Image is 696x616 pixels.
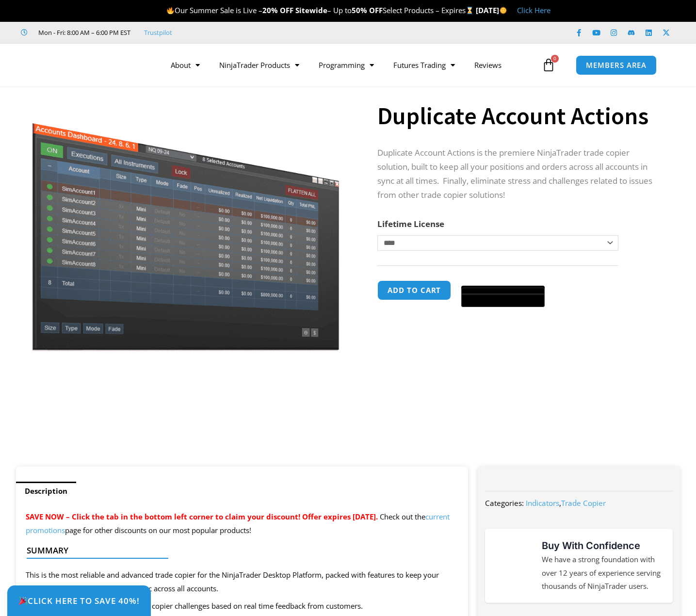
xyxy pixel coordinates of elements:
[542,538,663,553] h3: Buy With Confidence
[309,54,384,76] a: Programming
[27,546,450,555] h4: Summary
[161,54,540,76] nav: Menu
[517,5,550,15] a: Click Here
[384,54,465,76] a: Futures Trading
[377,146,661,202] p: Duplicate Account Actions is the premiere NinjaTrader trade copier solution, built to keep all yo...
[526,498,606,508] span: ,
[576,55,657,75] a: MEMBERS AREA
[26,512,378,521] span: SAVE NOW – Click the tab in the bottom left corner to claim your discount! Offer expires [DATE].
[144,27,172,38] a: Trustpilot
[352,5,383,15] strong: 50% OFF
[495,548,530,583] img: mark thumbs good 43913 | Affordable Indicators – NinjaTrader
[167,7,174,14] img: 🔥
[16,482,76,501] a: Description
[36,27,130,38] span: Mon - Fri: 8:00 AM – 6:00 PM EST
[377,389,661,462] iframe: Prerender PayPal Message 1
[586,62,647,69] span: MEMBERS AREA
[31,48,135,82] img: LogoAI | Affordable Indicators – NinjaTrader
[377,99,661,133] h1: Duplicate Account Actions
[527,51,570,79] a: 0
[95,584,129,593] strong: perfectly
[459,279,547,280] iframe: Secure payment input frame
[7,585,151,616] a: 🎉Click Here to save 40%!
[262,5,293,15] strong: 20% OFF
[551,55,559,63] span: 0
[377,218,444,229] label: Lifetime License
[19,597,27,605] img: 🎉
[377,280,451,300] button: Add to cart
[465,54,511,76] a: Reviews
[526,498,559,508] a: Indicators
[210,54,309,76] a: NinjaTrader Products
[466,7,473,14] img: ⌛
[166,5,476,15] span: Our Summer Sale is Live – – Up to Select Products – Expires
[18,597,140,605] span: Click Here to save 40%!
[30,103,341,351] img: Screenshot 2024-08-26 15414455555
[461,288,545,307] button: Buy with GPay
[295,5,327,15] strong: Sitewide
[377,256,392,262] a: Clear options
[561,498,606,508] a: Trade Copier
[542,553,663,594] p: We have a strong foundation with over 12 years of experience serving thousands of NinjaTrader users.
[26,512,450,535] a: current promotions
[500,7,507,14] img: 🌞
[26,510,459,537] p: Check out the page for other discounts on our most popular products!
[476,5,507,15] strong: [DATE]
[161,54,210,76] a: About
[485,498,524,508] span: Categories:
[377,312,661,385] iframe: PayPal Message 1
[26,568,459,596] p: This is the most reliable and advanced trade copier for the NinjaTrader Desktop Platform, packed ...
